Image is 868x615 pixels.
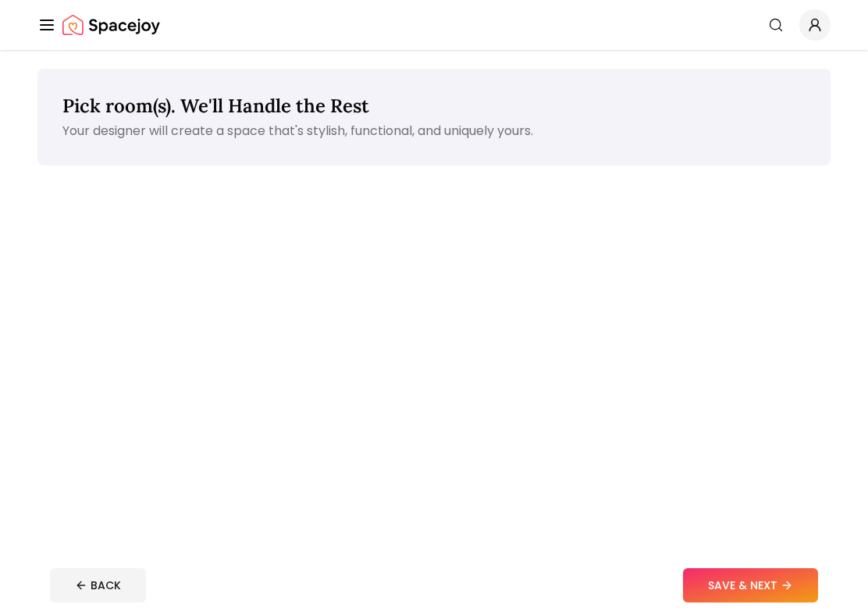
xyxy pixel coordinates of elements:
[62,94,369,118] span: Pick room(s). We'll Handle the Rest
[62,122,806,140] p: Your designer will create a space that's stylish, functional, and uniquely yours.
[62,9,160,41] a: Spacejoy
[683,568,818,603] button: SAVE & NEXT
[62,9,160,41] img: Spacejoy Logo
[50,568,146,603] button: BACK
